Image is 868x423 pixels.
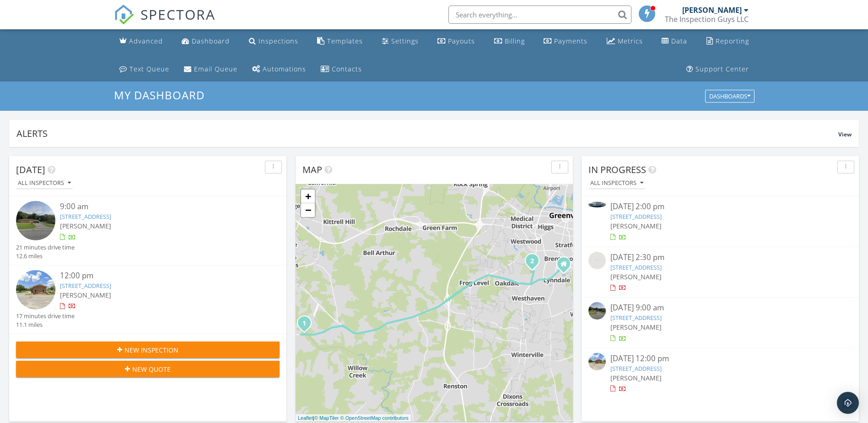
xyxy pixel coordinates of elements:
[391,37,419,45] div: Settings
[705,90,755,103] button: Dashboards
[340,415,409,421] a: © OpenStreetMap contributors
[588,202,606,207] img: 9540006%2Fcover_photos%2FBnwi0SwiXaIfn6mbdTrN%2Fsmall.jpeg
[301,203,315,217] a: Zoom out
[114,87,205,103] span: My Dashboard
[588,302,606,320] img: streetview
[588,353,606,370] img: streetview
[610,364,662,373] a: [STREET_ADDRESS]
[116,33,167,50] a: Advanced
[532,260,538,266] div: 3000 Clubway Dr, Greenville, NC 27834
[18,180,71,186] div: All Inspectors
[610,263,662,271] a: [STREET_ADDRESS]
[610,252,830,263] div: [DATE] 2:30 pm
[588,252,606,269] img: streetview
[60,222,111,230] span: [PERSON_NAME]
[16,243,75,252] div: 21 minutes drive time
[302,163,322,176] span: Map
[124,345,178,355] span: New Inspection
[259,37,298,45] div: Inspections
[16,312,75,320] div: 17 minutes drive time
[60,201,258,212] div: 9:00 am
[590,180,643,186] div: All Inspectors
[695,65,749,73] div: Support Center
[588,302,852,343] a: [DATE] 9:00 am [STREET_ADDRESS] [PERSON_NAME]
[554,37,588,45] div: Payments
[16,201,280,260] a: 9:00 am [STREET_ADDRESS] [PERSON_NAME] 21 minutes drive time 12.6 miles
[16,270,55,309] img: streetview
[16,177,73,190] button: All Inspectors
[610,323,662,331] span: [PERSON_NAME]
[618,37,643,45] div: Metrics
[16,127,838,140] div: Alerts
[564,264,569,269] div: 310 Granville Drive, Greenville NC 27858
[716,37,749,45] div: Reporting
[140,5,216,24] span: SPECTORA
[530,258,534,265] i: 2
[610,212,662,221] a: [STREET_ADDRESS]
[304,323,310,328] div: 2051 US-13, Farmville, NC 27828
[703,33,753,50] a: Reporting
[448,5,631,24] input: Search everything...
[434,33,479,50] a: Payouts
[60,212,111,221] a: [STREET_ADDRESS]
[838,130,852,138] span: View
[505,37,525,45] div: Billing
[180,61,241,78] a: Email Queue
[610,353,830,364] div: [DATE] 12:00 pm
[296,414,411,422] div: |
[378,33,422,50] a: Settings
[194,65,237,73] div: Email Queue
[610,314,662,322] a: [STREET_ADDRESS]
[709,93,750,100] div: Dashboards
[16,201,55,240] img: streetview
[610,374,662,382] span: [PERSON_NAME]
[248,61,310,78] a: Automations (Basic)
[263,65,306,73] div: Automations
[192,37,230,45] div: Dashboard
[317,61,366,78] a: Contacts
[588,177,645,190] button: All Inspectors
[116,61,173,78] a: Text Queue
[129,37,163,45] div: Advanced
[178,33,233,50] a: Dashboard
[682,5,742,15] div: [PERSON_NAME]
[16,342,280,358] button: New Inspection
[302,320,306,327] i: 1
[658,33,691,50] a: Data
[603,33,647,50] a: Metrics
[16,361,280,377] button: New Quote
[671,37,687,45] div: Data
[837,392,859,414] div: Open Intercom Messenger
[132,364,171,374] span: New Quote
[16,252,75,260] div: 12.6 miles
[332,65,362,73] div: Contacts
[588,353,852,394] a: [DATE] 12:00 pm [STREET_ADDRESS] [PERSON_NAME]
[114,12,216,32] a: SPECTORA
[491,33,528,50] a: Billing
[540,33,591,50] a: Payments
[610,201,830,212] div: [DATE] 2:00 pm
[448,37,475,45] div: Payouts
[16,270,280,330] a: 12:00 pm [STREET_ADDRESS] [PERSON_NAME] 17 minutes drive time 11.1 miles
[327,37,363,45] div: Templates
[314,415,339,421] a: © MapTiler
[16,320,75,329] div: 11.1 miles
[665,15,749,24] div: The Inspection Guys LLC
[683,61,753,78] a: Support Center
[245,33,302,50] a: Inspections
[588,252,852,293] a: [DATE] 2:30 pm [STREET_ADDRESS] [PERSON_NAME]
[60,270,258,282] div: 12:00 pm
[16,163,45,176] span: [DATE]
[129,65,169,73] div: Text Queue
[301,190,315,203] a: Zoom in
[588,163,646,176] span: In Progress
[114,5,134,25] img: The Best Home Inspection Software - Spectora
[610,302,830,314] div: [DATE] 9:00 am
[610,272,662,281] span: [PERSON_NAME]
[610,222,662,230] span: [PERSON_NAME]
[298,415,313,421] a: Leaflet
[313,33,367,50] a: Templates
[60,291,111,299] span: [PERSON_NAME]
[588,201,852,242] a: [DATE] 2:00 pm [STREET_ADDRESS] [PERSON_NAME]
[60,282,111,290] a: [STREET_ADDRESS]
